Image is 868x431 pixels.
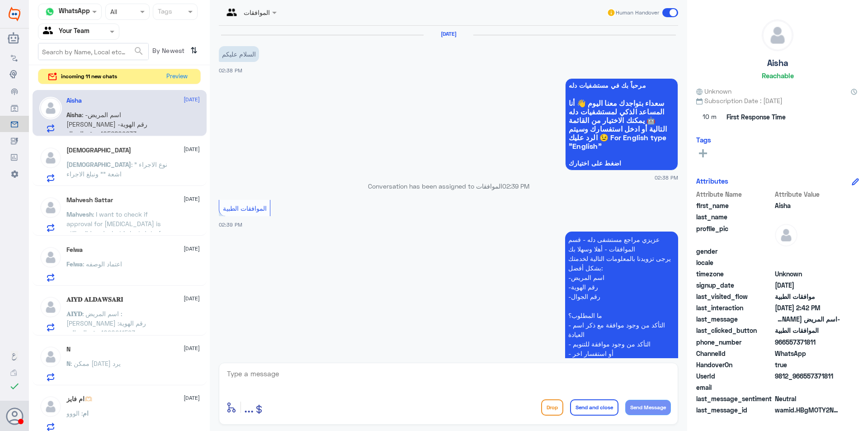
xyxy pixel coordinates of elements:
img: defaultAdmin.png [39,246,62,269]
span: last_message_id [696,405,773,415]
span: UserId [696,371,773,381]
span: مرحباً بك في مستشفيات دله [569,82,675,89]
span: Unknown [696,86,731,96]
span: last_message_sentiment [696,394,773,403]
span: موافقات الطبية [775,292,840,301]
span: [DATE] [184,294,200,303]
h5: Aisha [767,58,788,68]
span: 02:38 PM [655,174,678,181]
span: [DATE] [184,195,200,203]
span: : الووو [66,409,83,417]
span: last_message [696,314,773,324]
img: defaultAdmin.png [762,20,793,51]
span: ... [244,399,254,415]
span: [DATE] [184,344,200,352]
span: By Newest [149,43,187,61]
img: Widebot Logo [9,7,20,21]
p: Conversation has been assigned to الموافقات [219,181,678,191]
button: ... [244,397,254,417]
button: Send and close [570,399,618,416]
span: wamid.HBgMOTY2NTU3MzcxODExFQIAEhgUM0E2OUZFMTlFMzJCNUI4RjE1QUEA [775,405,840,415]
span: Aisha [775,201,840,210]
span: first_name [696,201,773,210]
span: null [775,246,840,256]
span: N [66,360,71,367]
h5: Felwa [66,246,83,254]
img: defaultAdmin.png [39,147,62,169]
span: email [696,383,773,392]
span: 966557371811 [775,337,840,347]
span: Unknown [775,269,840,279]
span: : ممكن [DATE] يرد [71,360,121,367]
h5: Aisha [66,97,82,104]
span: null [775,383,840,392]
input: Search by Name, Local etc… [38,43,148,60]
h5: Mahvesh Sattar [66,196,113,204]
img: defaultAdmin.png [39,97,62,119]
span: Human Handover [616,9,659,17]
h6: Tags [696,136,711,144]
span: 2 [775,349,840,358]
span: phone_number [696,337,773,347]
span: incoming 11 new chats [61,72,117,81]
img: defaultAdmin.png [39,196,62,219]
span: 02:39 PM [502,182,529,190]
span: 10 m [696,109,723,125]
span: : نوع الاجراء " اشعة "" ونبلغ الاجراء [66,161,167,178]
button: Avatar [6,407,23,425]
span: Aisha [66,111,82,118]
span: 𝐀𝐈𝐘𝐃 [66,310,82,317]
button: Preview [162,69,191,84]
button: search [133,44,144,59]
img: defaultAdmin.png [39,296,62,318]
h5: 𝐀𝐈𝐘𝐃 𝐀𝐋𝐃𝐀𝐖𝐒𝐀𝐑𝐈 [66,296,123,303]
p: 7/9/2025, 2:38 PM [219,46,259,62]
span: : اسم المريض : [PERSON_NAME] رقم الهوية: 1020211593 رقم الحوال : 504402030 يوجد طلب موافقة من شرك... [66,310,165,365]
span: 0 [775,394,840,403]
span: Felwa [66,260,83,268]
img: defaultAdmin.png [39,395,62,418]
span: : اعتماد الوصفه [83,260,122,268]
span: Attribute Name [696,189,773,199]
h6: Reachable [762,71,794,80]
span: true [775,360,840,369]
span: سعداء بتواجدك معنا اليوم 👋 أنا المساعد الذكي لمستشفيات دله 🤖 يمكنك الاختيار من القائمة التالية أو... [569,99,675,150]
span: First Response Time [726,112,786,122]
h6: Attributes [696,177,728,185]
span: : I want to check if approval for [MEDICAL_DATA] is still valid and what is last date for approval. [66,210,167,246]
span: [DATE] [184,394,200,402]
span: الموافقات الطبية [775,326,840,335]
span: [DEMOGRAPHIC_DATA] [66,161,131,168]
span: last_interaction [696,303,773,313]
img: yourTeam.svg [43,25,57,38]
span: gender [696,246,773,256]
img: whatsapp.png [43,5,57,19]
span: 2025-09-07T11:38:43.554Z [775,280,840,290]
span: Attribute Value [775,189,840,199]
h5: N [66,346,71,353]
span: 9812_966557371811 [775,371,840,381]
span: HandoverOn [696,360,773,369]
span: [DATE] [184,145,200,153]
span: last_clicked_button [696,326,773,335]
span: locale [696,258,773,267]
span: Subscription Date : [DATE] [696,96,859,105]
span: ChannelId [696,349,773,358]
i: check [9,381,20,392]
button: Drop [541,399,563,416]
h5: ISJ [66,147,131,154]
div: Tags [156,6,172,18]
button: Send Message [625,400,671,415]
span: 02:39 PM [219,222,242,227]
p: 7/9/2025, 2:39 PM [565,232,678,409]
span: : -اسم المريض [PERSON_NAME] -رقم الهوية 1056809633 -رقم الجوال 0553033696 ما المطلوب؟ تم رفض طلب ... [66,111,168,185]
span: search [133,46,144,57]
span: اضغط على اختيارك [569,160,675,167]
h5: ام فايز🫶🏻 [66,395,92,403]
span: -اسم المريض فاطمة محمد البقمي -رقم الهوية 1056809633 -رقم الجوال 0553033696 ما المطلوب؟ تم رفض طل... [775,314,840,324]
span: ام [83,409,89,417]
span: timezone [696,269,773,279]
span: null [775,258,840,267]
span: 02:38 PM [219,67,242,73]
img: defaultAdmin.png [775,224,797,246]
